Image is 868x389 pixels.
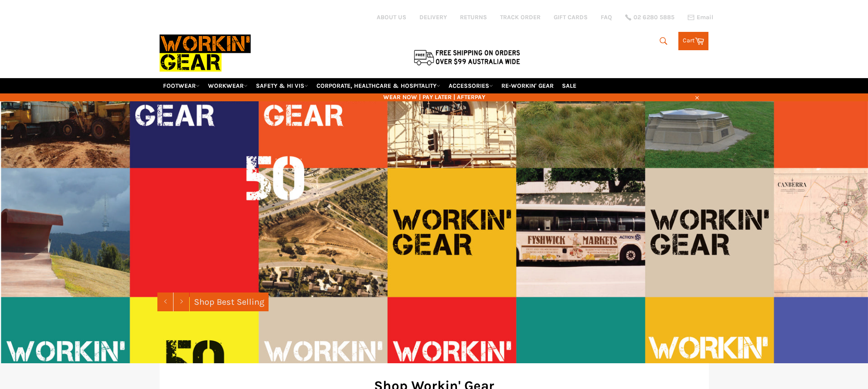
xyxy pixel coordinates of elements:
a: SAFETY & HI VIS [252,78,312,93]
a: Email [688,14,713,21]
a: RE-WORKIN' GEAR [498,78,557,93]
a: 02 6280 5885 [625,14,674,21]
span: Email [697,14,713,21]
a: Shop Best Selling [190,293,269,311]
a: ABOUT US [377,13,406,21]
span: WEAR NOW | PAY LATER | AFTERPAY [160,93,709,101]
a: Cart [678,32,708,50]
a: FAQ [601,13,612,21]
a: FOOTWEAR [160,78,203,93]
img: Workin Gear leaders in Workwear, Safety Boots, PPE, Uniforms. Australia's No.1 in Workwear [160,28,251,78]
a: CORPORATE, HEALTHCARE & HOSPITALITY [313,78,444,93]
a: DELIVERY [419,13,447,21]
a: RETURNS [460,13,487,21]
span: 02 6280 5885 [633,14,674,21]
a: GIFT CARDS [554,13,588,21]
img: Flat $9.95 shipping Australia wide [412,48,521,66]
a: TRACK ORDER [500,13,541,21]
a: SALE [558,78,580,93]
a: WORKWEAR [204,78,251,93]
a: ACCESSORIES [445,78,497,93]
